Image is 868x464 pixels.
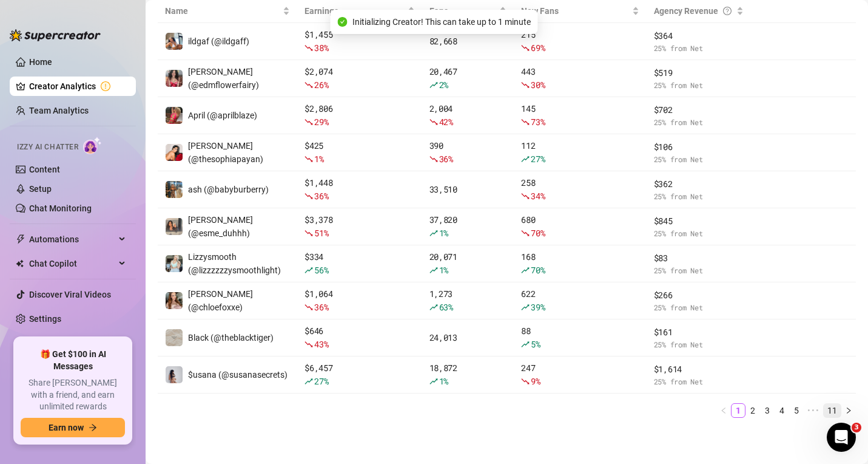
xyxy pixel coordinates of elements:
[760,403,775,418] li: 3
[531,116,545,128] span: 73 %
[521,102,639,129] div: 145
[429,361,507,388] div: 18,872
[29,203,92,213] a: Chat Monitoring
[188,185,269,194] span: ash (@babyburberry)
[790,404,803,417] a: 5
[188,67,259,90] span: [PERSON_NAME] (@edmflowerfairy)
[304,44,313,52] span: fall
[10,29,101,41] img: logo-BBDzfeDw.svg
[304,118,313,126] span: fall
[804,403,823,418] span: •••
[429,4,497,18] span: Fans
[654,80,744,91] span: 25 % from Net
[314,79,328,90] span: 26 %
[429,183,507,196] div: 33,510
[314,227,328,239] span: 51 %
[429,155,438,163] span: fall
[304,287,414,314] div: $ 1,064
[29,254,115,273] span: Chat Copilot
[521,377,530,386] span: fall
[304,377,313,386] span: rise
[521,266,530,275] span: rise
[823,403,841,418] li: 11
[531,375,540,387] span: 9 %
[429,250,507,277] div: 20,071
[521,139,639,166] div: 112
[429,102,507,129] div: 2,004
[804,403,823,418] li: Next 5 Pages
[845,407,852,414] span: right
[654,228,744,239] span: 25 % from Net
[521,118,530,126] span: fall
[16,259,24,268] img: Chat Copilot
[429,35,507,48] div: 82,668
[521,28,639,55] div: 215
[654,29,744,43] span: $ 364
[521,287,639,314] div: 622
[188,111,257,120] span: April (@aprilblaze)
[314,153,323,165] span: 1 %
[521,303,530,312] span: rise
[654,265,744,276] span: 25 % from Net
[531,264,545,276] span: 70 %
[16,234,25,244] span: thunderbolt
[654,103,744,117] span: $ 702
[304,102,414,129] div: $ 2,806
[429,377,438,386] span: rise
[29,106,89,115] a: Team Analytics
[304,139,414,166] div: $ 425
[521,44,530,52] span: fall
[654,288,744,302] span: $ 266
[654,302,744,313] span: 25 % from Net
[716,403,731,418] button: left
[188,252,281,275] span: Lizzysmooth (@lizzzzzzysmoothlight)
[775,404,789,417] a: 4
[304,176,414,203] div: $ 1,448
[304,192,313,200] span: fall
[654,154,744,165] span: 25 % from Net
[654,4,735,18] div: Agency Revenue
[83,137,102,154] img: AI Chatter
[531,338,540,350] span: 5 %
[654,191,744,202] span: 25 % from Net
[304,65,414,92] div: $ 2,074
[654,214,744,228] span: $ 845
[29,290,111,299] a: Discover Viral Videos
[166,329,183,346] img: Black (@theblacktiger)
[314,375,328,387] span: 27 %
[531,79,545,90] span: 30 %
[521,229,530,237] span: fall
[29,314,61,324] a: Settings
[429,118,438,126] span: fall
[720,407,727,414] span: left
[761,404,774,417] a: 3
[654,251,744,265] span: $ 83
[429,303,438,312] span: rise
[531,190,545,202] span: 34 %
[165,4,280,18] span: Name
[188,215,253,238] span: [PERSON_NAME] (@esme_duhhh)
[188,141,263,164] span: [PERSON_NAME] (@thesophiapayan)
[654,117,744,128] span: 25 % from Net
[439,375,448,387] span: 1 %
[29,165,60,174] a: Content
[521,192,530,200] span: fall
[521,213,639,240] div: 680
[304,303,313,312] span: fall
[775,403,789,418] li: 4
[166,33,183,50] img: ildgaf (@ildgaff)
[429,266,438,275] span: rise
[89,423,97,432] span: arrow-right
[841,403,856,418] li: Next Page
[429,81,438,89] span: rise
[521,250,639,277] div: 168
[166,255,183,272] img: Lizzysmooth (@lizzzzzzysmoothlight)
[654,43,744,54] span: 25 % from Net
[304,155,313,163] span: fall
[304,266,313,275] span: rise
[723,4,732,18] span: question-circle
[531,153,545,165] span: 27 %
[654,376,744,387] span: 25 % from Net
[29,184,52,194] a: Setup
[29,77,126,96] a: Creator Analytics exclamation-circle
